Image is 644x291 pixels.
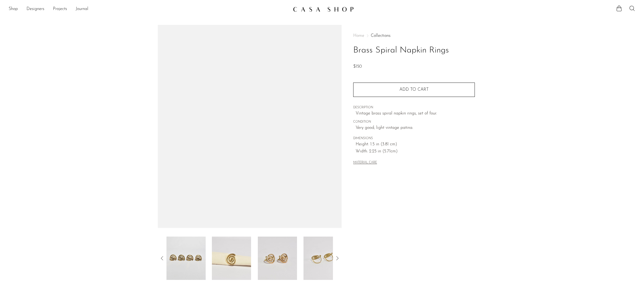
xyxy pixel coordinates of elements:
a: Shop [9,6,18,13]
button: Add to cart [353,83,475,97]
h1: Brass Spiral Napkin Rings [353,44,475,57]
img: Brass Spiral Napkin Rings [303,237,343,280]
span: DIMENSIONS [353,136,475,141]
a: Projects [53,6,67,13]
span: Width: 2.25 in (5.71cm) [356,148,475,155]
span: CONDITION [353,120,475,125]
span: DESCRIPTION [353,105,475,110]
img: Brass Spiral Napkin Rings [166,237,206,280]
nav: Desktop navigation [9,5,289,14]
a: Designers [26,6,44,13]
span: $150 [353,64,362,69]
nav: Breadcrumbs [353,34,475,38]
a: Journal [76,6,88,13]
img: Brass Spiral Napkin Rings [258,237,297,280]
span: Height: 1.5 in (3.81 cm) [356,141,475,148]
span: Add to cart [399,87,429,92]
img: Brass Spiral Napkin Rings [212,237,251,280]
a: Collections [371,34,391,38]
span: Very good; light vintage patina. [356,125,475,132]
span: Home [353,34,364,38]
ul: NEW HEADER MENU [9,5,289,14]
button: MATERIAL CARE [353,161,377,165]
p: Vintage brass spiral napkin rings, set of four. [356,110,475,117]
